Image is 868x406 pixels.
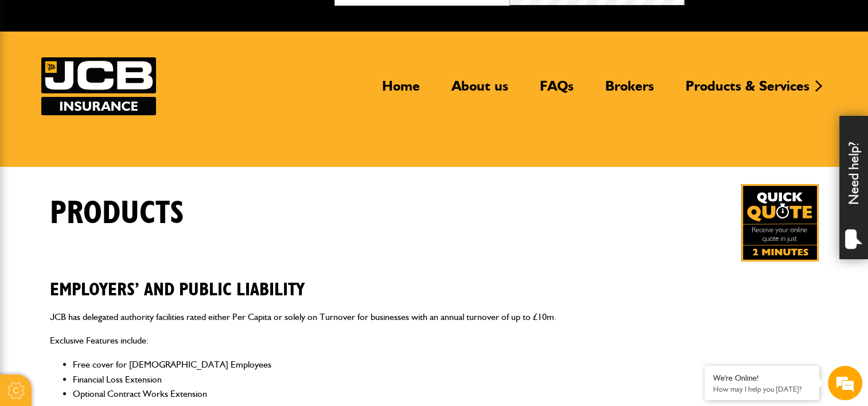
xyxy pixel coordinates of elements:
[741,184,819,261] img: Quick Quote
[443,77,517,104] a: About us
[839,116,868,259] div: Need help?
[188,6,216,33] div: Minimize live chat window
[73,357,819,372] li: Free cover for [DEMOGRAPHIC_DATA] Employees
[20,64,48,80] img: d_20077148190_company_1631870298795_20077148190
[677,77,818,104] a: Products & Services
[156,318,208,334] em: Start Chat
[50,333,819,348] p: Exclusive Features include:
[60,64,193,79] div: Chat with us now
[531,77,582,104] a: FAQs
[15,106,209,131] input: Enter your last name
[41,57,156,115] a: JCB Insurance Services
[73,372,819,387] li: Financial Loss Extension
[50,310,819,325] p: JCB has delegated authority facilities rated either Per Capita or solely on Turnover for business...
[741,184,819,261] a: Get your insurance quote in just 2-minutes
[15,174,209,199] input: Enter your phone number
[15,208,209,309] textarea: Type your message and hit 'Enter'
[713,373,811,383] div: We're Online!
[41,57,156,115] img: JCB Insurance Services logo
[73,387,819,401] li: Optional Contract Works Extension
[50,261,819,300] h2: Employers’ and Public Liability
[597,77,663,104] a: Brokers
[50,194,184,233] h1: Products
[713,385,811,393] p: How may I help you today?
[15,140,209,165] input: Enter your email address
[373,77,429,104] a: Home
